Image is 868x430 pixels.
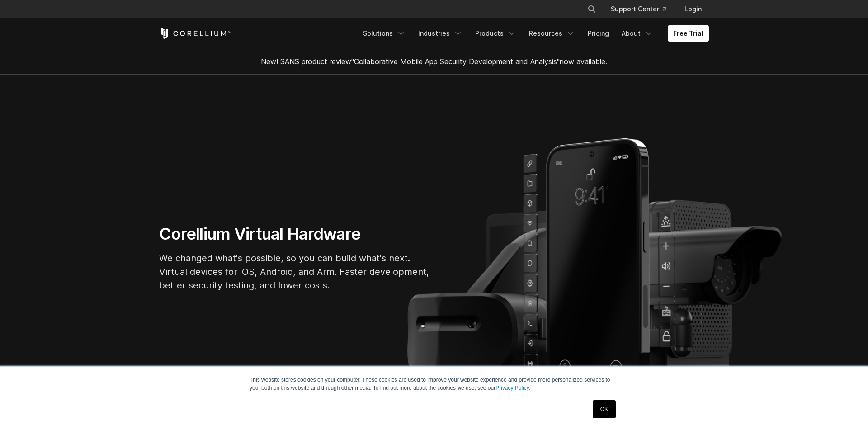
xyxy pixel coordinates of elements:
[159,224,430,244] h1: Corellium Virtual Hardware
[584,1,600,17] button: Search
[524,25,580,42] a: Resources
[677,1,709,17] a: Login
[616,25,659,42] a: About
[351,57,560,66] a: "Collaborative Mobile App Security Development and Analysis"
[159,28,231,39] a: Corellium Home
[593,400,616,418] a: OK
[358,25,709,42] div: Navigation Menu
[668,25,709,42] a: Free Trial
[261,57,607,66] span: New! SANS product review now available.
[495,385,530,391] a: Privacy Policy.
[604,1,674,17] a: Support Center
[576,1,709,17] div: Navigation Menu
[159,251,430,292] p: We changed what's possible, so you can build what's next. Virtual devices for iOS, Android, and A...
[582,25,614,42] a: Pricing
[358,25,411,42] a: Solutions
[470,25,522,42] a: Products
[413,25,468,42] a: Industries
[250,376,618,392] p: This website stores cookies on your computer. These cookies are used to improve your website expe...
